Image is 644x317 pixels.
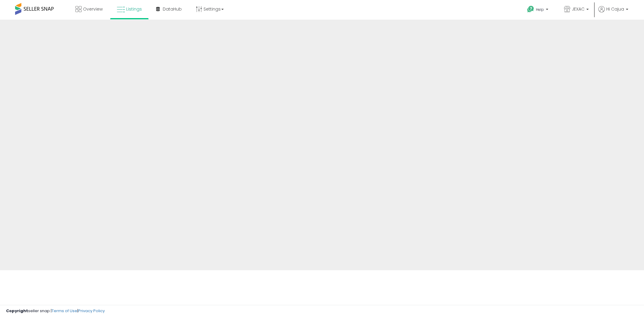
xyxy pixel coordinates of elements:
a: Help [522,1,554,20]
span: Hi Cajua [606,6,624,12]
span: DataHub [163,6,182,12]
span: Listings [126,6,142,12]
a: Hi Cajua [598,6,628,20]
span: Overview [83,6,103,12]
span: Help [536,7,544,12]
span: JEXAC [572,6,585,12]
i: Get Help [527,5,534,13]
